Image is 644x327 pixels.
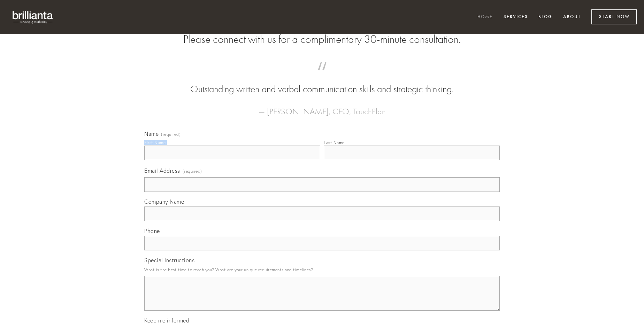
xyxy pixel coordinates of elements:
[591,9,637,24] a: Start Now
[155,69,489,96] blockquote: Outstanding written and verbal communication skills and strategic thinking.
[144,140,166,145] div: First Name
[144,265,500,274] p: What is the best time to reach you? What are your unique requirements and timelines?
[161,132,181,137] span: (required)
[144,257,194,264] span: Special Instructions
[559,11,585,23] a: About
[144,198,184,205] span: Company Name
[155,69,489,83] span: “
[7,7,59,27] img: brillianta - research, strategy, marketing
[324,140,345,145] div: Last Name
[183,166,202,176] span: (required)
[499,11,532,23] a: Services
[473,11,497,23] a: Home
[144,167,180,174] span: Email Address
[155,96,489,118] figcaption: — [PERSON_NAME], CEO, TouchPlan
[144,130,159,137] span: Name
[144,33,500,46] h2: Please connect with us for a complimentary 30-minute consultation.
[144,317,189,324] span: Keep me informed
[144,227,160,234] span: Phone
[534,11,557,23] a: Blog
